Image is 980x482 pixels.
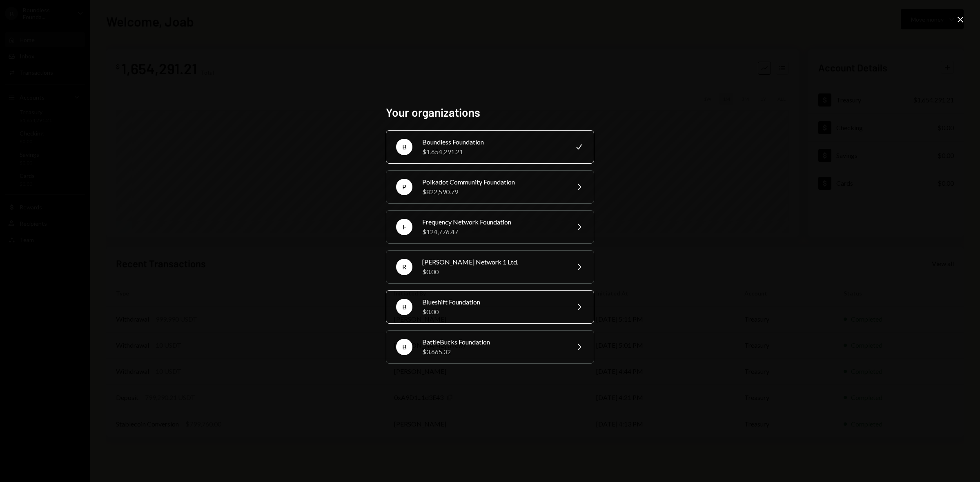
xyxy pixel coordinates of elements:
[396,139,412,155] div: B
[422,177,564,187] div: Polkadot Community Foundation
[422,337,564,347] div: BattleBucks Foundation
[386,290,594,324] button: BBlueshift Foundation$0.00
[396,219,412,235] div: F
[386,330,594,364] button: BBattleBucks Foundation$3,665.32
[422,267,564,277] div: $0.00
[422,347,564,357] div: $3,665.32
[422,147,564,157] div: $1,654,291.21
[422,297,564,307] div: Blueshift Foundation
[386,250,594,284] button: R[PERSON_NAME] Network 1 Ltd.$0.00
[396,179,412,195] div: P
[422,307,564,317] div: $0.00
[386,130,594,164] button: BBoundless Foundation$1,654,291.21
[386,170,594,204] button: PPolkadot Community Foundation$822,590.79
[386,104,594,120] h2: Your organizations
[422,217,564,227] div: Frequency Network Foundation
[396,299,412,315] div: B
[422,227,564,237] div: $124,776.47
[422,187,564,197] div: $822,590.79
[422,257,564,267] div: [PERSON_NAME] Network 1 Ltd.
[386,210,594,244] button: FFrequency Network Foundation$124,776.47
[396,259,412,275] div: R
[396,339,412,355] div: B
[422,137,564,147] div: Boundless Foundation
